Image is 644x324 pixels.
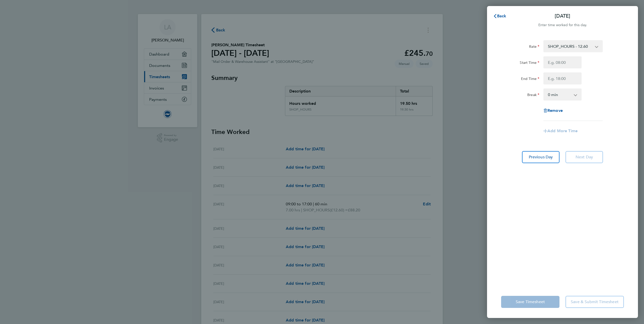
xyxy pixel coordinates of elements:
[547,108,563,113] span: Remove
[529,155,553,160] span: Previous Day
[529,44,539,50] label: Rate
[488,11,511,21] button: Back
[520,60,539,66] label: Start Time
[497,14,506,18] span: Back
[521,76,539,82] label: End Time
[543,109,563,113] button: Remove
[487,22,638,28] div: Enter time worked for this day.
[527,92,539,99] label: Break
[555,13,570,20] p: [DATE]
[522,151,559,163] button: Previous Day
[543,72,582,84] input: E.g. 18:00
[543,56,582,68] input: E.g. 08:00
